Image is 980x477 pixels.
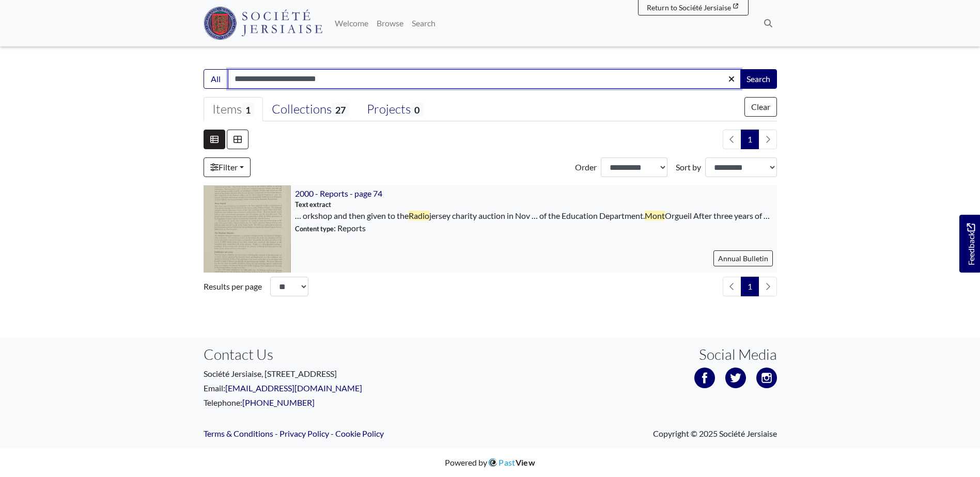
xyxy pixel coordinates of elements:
li: Previous page [723,130,741,149]
a: [PHONE_NUMBER] [242,397,315,407]
p: Société Jersiaise, [STREET_ADDRESS] [204,368,483,380]
a: 2000 - Reports - page 74 [295,188,382,198]
label: Order [575,161,597,173]
span: Past [499,457,535,467]
label: Results per page [204,280,262,293]
span: Radio [409,211,429,220]
span: Return to Société Jersiaise [647,3,731,12]
span: Copyright © 2025 Société Jersiaise [653,427,777,440]
p: Email: [204,382,483,394]
div: Powered by [445,456,535,469]
a: [EMAIL_ADDRESS][DOMAIN_NAME] [225,383,362,393]
nav: pagination [719,130,777,149]
a: Search [408,13,440,34]
button: Clear [744,97,777,117]
span: Goto page 1 [741,130,759,149]
a: Terms & Conditions [204,428,273,438]
span: : Reports [295,222,366,234]
img: Société Jersiaise [204,7,323,40]
span: 1 [242,103,254,117]
li: Previous page [723,277,741,296]
a: Cookie Policy [335,428,384,438]
nav: pagination [719,277,777,296]
div: Items [212,102,254,117]
a: Welcome [331,13,372,34]
span: 27 [332,103,349,117]
h3: Social Media [699,346,777,363]
button: All [204,69,228,89]
span: View [516,457,535,467]
h3: Contact Us [204,346,483,363]
a: Browse [372,13,408,34]
span: Goto page 1 [741,277,759,296]
a: Annual Bulletin [713,250,773,266]
span: Content type [295,225,334,233]
div: Collections [272,102,349,117]
a: Filter [204,157,251,177]
a: Would you like to provide feedback? [959,215,980,273]
input: Enter one or more search terms... [228,69,741,89]
a: Société Jersiaise logo [204,4,323,42]
a: Privacy Policy [279,428,329,438]
span: Text extract [295,200,331,210]
a: PastView [487,457,535,467]
button: Search [740,69,777,89]
span: Feedback [965,223,977,265]
label: Sort by [676,161,701,173]
p: Telephone: [204,396,483,409]
span: 0 [411,103,423,117]
span: … orkshop and then given to the jersey charity auction in Nov … of the Education Department. Orgu... [295,210,770,222]
span: Mont [645,211,665,220]
div: Projects [367,102,423,117]
img: 2000 - Reports - page 74 [204,185,291,273]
